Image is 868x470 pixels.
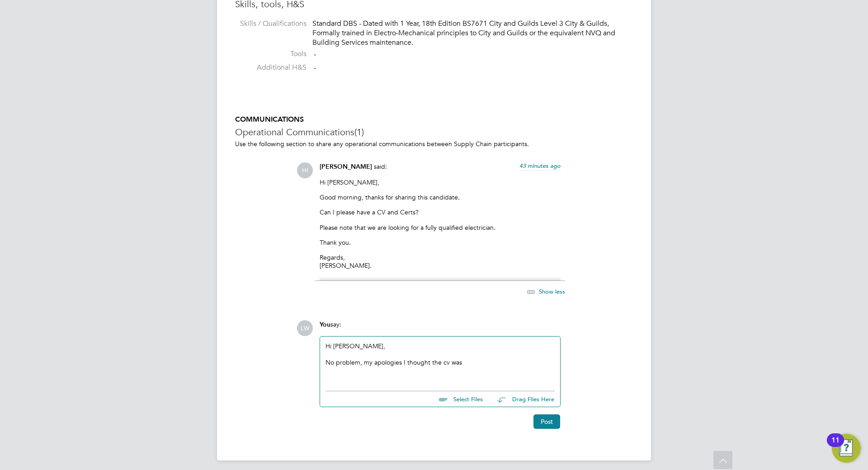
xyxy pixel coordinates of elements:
span: (1) [354,126,364,138]
span: LW [297,320,313,336]
label: Tools [235,49,307,59]
h3: Operational Communications [235,126,633,138]
p: Can I please have a CV and Certs? [320,208,561,216]
p: Please note that we are looking for a fully qualified electrician. [320,223,561,232]
h5: COMMUNICATIONS [235,115,633,124]
div: say: [320,320,561,336]
p: Hi [PERSON_NAME], [320,178,561,186]
label: Additional H&S [235,63,307,72]
div: Hi [PERSON_NAME], [325,342,555,381]
span: 43 minutes ago [519,162,561,170]
p: Thank you. [320,238,561,247]
span: - [314,50,316,59]
div: No problem, my apologies I thought the cv was [325,358,555,366]
button: Post [533,414,560,429]
button: Open Resource Center, 11 new notifications [832,434,861,463]
span: - [314,63,316,72]
div: Standard DBS - Dated with 1 Year, 18th Edition BS7671 City and Guilds Level 3 City & Guilds, Form... [312,19,633,47]
button: Drag Files Here [490,390,555,409]
span: said: [374,162,387,171]
span: You [320,321,330,328]
p: Use the following section to share any operational communications between Supply Chain participants. [235,140,633,148]
label: Skills / Qualifications [235,19,307,28]
p: Regards, [PERSON_NAME]. [320,253,561,270]
span: [PERSON_NAME] [320,163,372,171]
span: HI [297,162,313,178]
div: 11 [831,440,840,452]
span: Show less [539,288,565,295]
p: Good morning, thanks for sharing this candidate. [320,193,561,201]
